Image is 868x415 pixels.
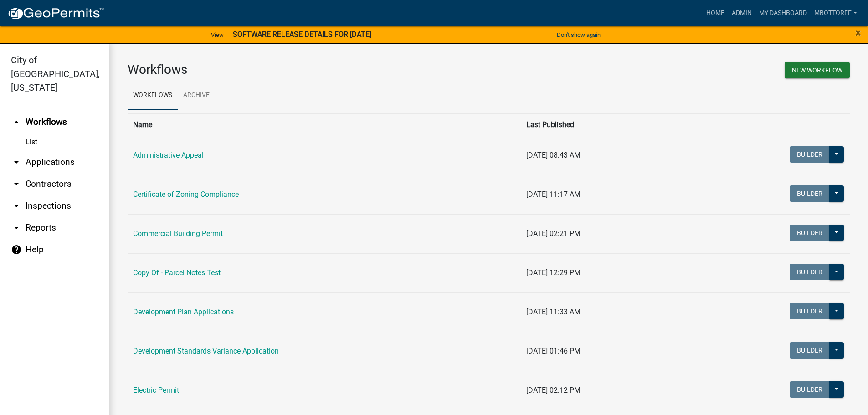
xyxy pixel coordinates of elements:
span: [DATE] 02:12 PM [526,386,580,395]
i: arrow_drop_down [11,200,22,211]
a: Admin [728,5,755,22]
button: Builder [790,264,830,280]
a: Certificate of Zoning Compliance [133,190,239,199]
span: [DATE] 12:29 PM [526,268,580,277]
a: My Dashboard [755,5,811,22]
button: Close [855,27,861,38]
i: arrow_drop_up [11,117,22,128]
button: Builder [790,381,830,398]
button: Builder [790,146,830,163]
a: Electric Permit [133,386,179,395]
button: Don't show again [553,27,604,42]
span: [DATE] 02:21 PM [526,229,580,238]
i: arrow_drop_down [11,157,22,168]
span: × [855,26,861,39]
strong: SOFTWARE RELEASE DETAILS FOR [DATE] [233,30,371,39]
button: Builder [790,342,830,359]
a: View [207,27,227,42]
button: Builder [790,185,830,202]
span: [DATE] 08:43 AM [526,151,580,159]
button: New Workflow [785,62,850,78]
span: [DATE] 11:17 AM [526,190,580,199]
a: Copy Of - Parcel Notes Test [133,268,221,277]
button: Builder [790,303,830,319]
a: Workflows [128,81,178,110]
a: Development Plan Applications [133,307,234,316]
th: Last Published [521,113,684,136]
button: Builder [790,225,830,241]
a: Commercial Building Permit [133,229,223,238]
a: Archive [178,81,215,110]
a: Mbottorff [811,5,861,22]
i: arrow_drop_down [11,179,22,190]
span: [DATE] 11:33 AM [526,307,580,316]
span: [DATE] 01:46 PM [526,347,580,355]
i: help [11,244,22,255]
a: Home [703,5,728,22]
a: Development Standards Variance Application [133,347,279,355]
h3: Workflows [128,62,482,77]
a: Administrative Appeal [133,151,204,159]
i: arrow_drop_down [11,222,22,233]
th: Name [128,113,521,136]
